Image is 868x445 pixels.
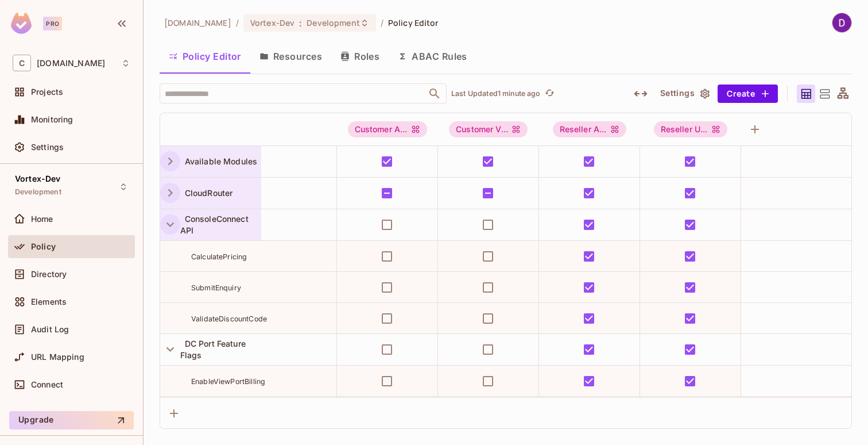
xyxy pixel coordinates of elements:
button: Resources [250,42,331,71]
span: CloudRouter [180,188,233,198]
button: refresh [543,87,557,101]
span: Development [15,187,61,197]
span: the active workspace [164,17,231,28]
span: Development [307,17,359,28]
span: URL Mapping [31,352,84,362]
button: Open [427,86,443,102]
img: Dave Xiong [832,13,851,32]
div: Customer V... [449,121,528,137]
span: Customer Viewer [449,121,528,137]
span: Monitoring [31,115,73,124]
span: C [13,55,31,71]
span: Policy Editor [388,17,439,28]
span: Settings [31,143,64,152]
li: / [381,17,383,28]
span: Click to refresh data [541,87,557,101]
button: Create [718,85,778,103]
span: Vortex-Dev [250,17,294,28]
button: Roles [331,42,389,71]
div: Customer A... [348,121,427,137]
span: Workspace: consoleconnect.com [37,59,105,68]
span: : [299,18,303,28]
span: EnableViewPortBilling [191,377,265,386]
span: refresh [545,88,555,99]
div: Reseller A... [553,121,626,137]
span: Reseller User [654,121,727,137]
span: ValidateDiscountCode [191,314,267,323]
span: Customer Admin [348,121,427,137]
img: SReyMgAAAABJRU5ErkJggg== [11,13,32,34]
span: CalculatePricing [191,252,247,261]
p: Last Updated 1 minute ago [451,89,541,98]
span: Audit Log [31,325,69,334]
span: Available Modules [180,156,258,166]
span: Connect [31,380,63,389]
div: Pro [43,17,62,30]
button: Settings [656,85,713,103]
span: SubmitEnquiry [191,283,241,292]
span: ConsoleConnect API [180,214,249,235]
span: Directory [31,270,67,279]
button: Upgrade [9,411,134,429]
button: Policy Editor [160,42,250,71]
span: Elements [31,297,67,306]
div: Reseller U... [654,121,727,137]
span: Home [31,214,53,224]
span: Projects [31,87,63,97]
span: Vortex-Dev [15,174,61,183]
span: DC Port Feature Flags [180,339,246,360]
button: ABAC Rules [389,42,476,71]
span: Policy [31,242,56,251]
span: Reseller Admin [553,121,626,137]
li: / [236,17,239,28]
